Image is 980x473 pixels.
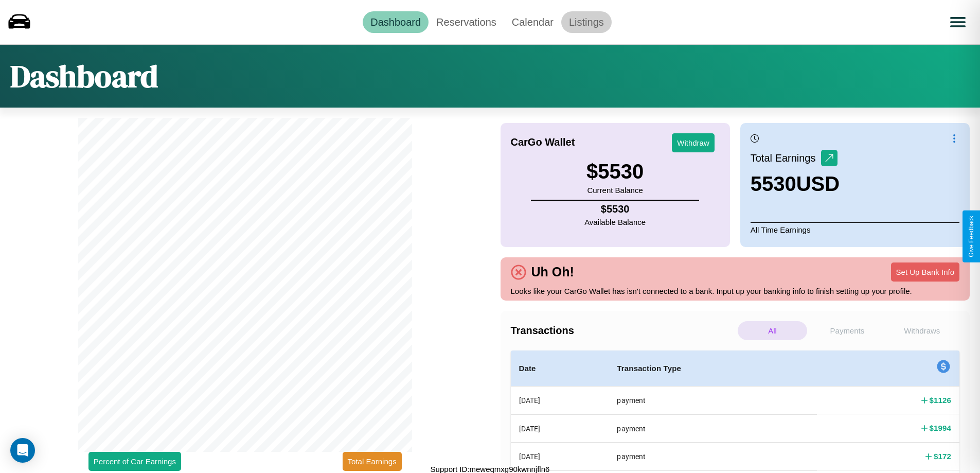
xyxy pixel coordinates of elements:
th: [DATE] [511,414,609,442]
h4: Uh Oh! [526,265,579,279]
h4: Transaction Type [617,362,809,375]
button: Set Up Bank Info [891,262,959,282]
div: Open Intercom Messenger [10,438,35,463]
h4: $ 1994 [930,423,951,433]
a: Reservations [429,11,504,33]
h3: 5530 USD [751,172,840,196]
a: Listings [561,11,612,33]
a: Calendar [504,11,561,33]
button: Open menu [943,8,972,37]
button: Total Earnings [343,452,402,471]
p: Withdraws [887,321,957,340]
a: Dashboard [363,11,429,33]
th: payment [609,414,817,442]
th: payment [609,443,817,470]
h1: Dashboard [10,55,158,97]
p: Looks like your CarGo Wallet has isn't connected to a bank. Input up your banking info to finish ... [511,284,960,298]
th: payment [609,387,817,415]
p: Available Balance [584,215,646,229]
p: Total Earnings [751,149,821,167]
p: Current Balance [586,183,644,197]
h4: CarGo Wallet [511,136,575,148]
th: [DATE] [511,387,609,415]
div: Give Feedback [968,216,975,257]
p: All Time Earnings [751,222,959,237]
button: Percent of Car Earnings [88,452,181,471]
h4: $ 172 [934,451,951,462]
button: Withdraw [672,133,715,152]
h4: Date [519,362,601,375]
th: [DATE] [511,443,609,470]
h3: $ 5530 [586,160,644,183]
h4: $ 1126 [930,395,951,406]
p: All [738,321,807,340]
p: Payments [812,321,882,340]
h4: Transactions [511,325,735,337]
h4: $ 5530 [584,203,646,215]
